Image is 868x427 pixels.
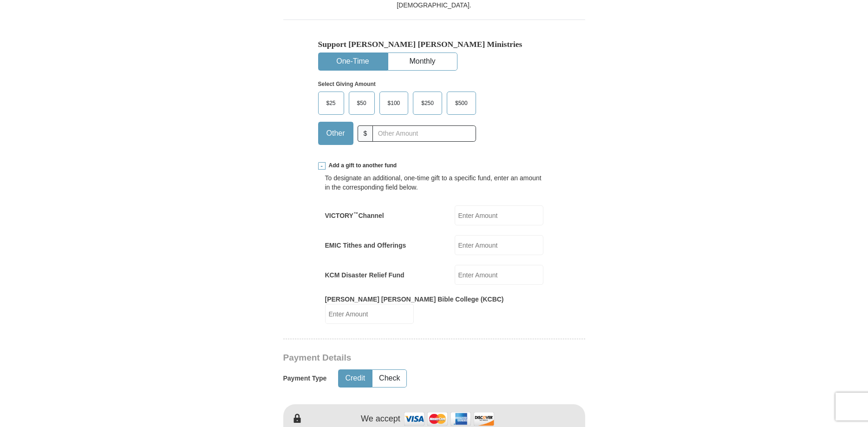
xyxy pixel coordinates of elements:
[353,211,359,217] sup: ™
[322,126,350,140] span: Other
[283,374,327,382] h5: Payment Type
[318,81,376,87] strong: Select Giving Amount
[388,53,457,70] button: Monthly
[352,96,371,110] span: $50
[358,125,373,142] span: $
[322,96,340,110] span: $25
[339,370,372,387] button: Credit
[455,235,543,255] input: Enter Amount
[372,125,476,142] input: Other Amount
[325,270,405,280] label: KCM Disaster Relief Fund
[455,205,543,225] input: Enter Amount
[325,241,406,250] label: EMIC Tithes and Offerings
[361,414,400,424] h4: We accept
[325,304,414,324] input: Enter Amount
[283,353,520,363] h3: Payment Details
[319,53,387,70] button: One-Time
[326,162,397,170] span: Add a gift to another fund
[325,295,504,304] label: [PERSON_NAME] [PERSON_NAME] Bible College (KCBC)
[450,96,472,110] span: $500
[325,211,384,220] label: VICTORY Channel
[325,173,543,192] div: To designate an additional, one-time gift to a specific fund, enter an amount in the correspondin...
[383,96,405,110] span: $100
[417,96,438,110] span: $250
[318,39,550,49] h5: Support [PERSON_NAME] [PERSON_NAME] Ministries
[455,265,543,285] input: Enter Amount
[372,370,406,387] button: Check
